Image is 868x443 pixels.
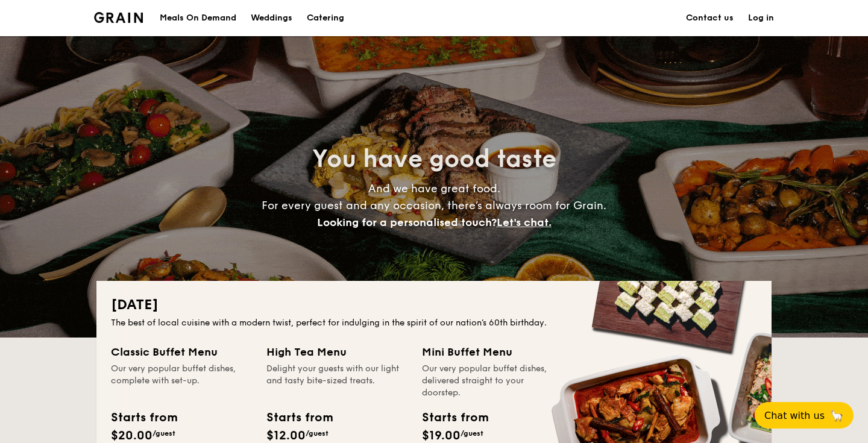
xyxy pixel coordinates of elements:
[111,409,177,427] div: Starts from
[266,344,407,360] div: High Tea Menu
[829,409,844,423] span: 🦙
[422,429,461,443] span: $19.00
[94,12,143,23] img: Grain
[111,344,252,360] div: Classic Buffet Menu
[111,429,153,443] span: $20.00
[266,363,407,399] div: Delight your guests with our light and tasty bite-sized treats.
[461,429,483,438] span: /guest
[153,429,175,438] span: /guest
[111,295,757,315] h2: [DATE]
[262,182,606,229] span: And we have great food. For every guest and any occasion, there’s always room for Grain.
[266,429,306,443] span: $12.00
[306,429,329,438] span: /guest
[312,145,556,174] span: You have good taste
[422,409,488,427] div: Starts from
[755,402,854,429] button: Chat with us🦙
[111,317,757,329] div: The best of local cuisine with a modern twist, perfect for indulging in the spirit of our nation’...
[422,363,563,399] div: Our very popular buffet dishes, delivered straight to your doorstep.
[422,344,563,360] div: Mini Buffet Menu
[497,216,552,229] span: Let's chat.
[317,216,497,229] span: Looking for a personalised touch?
[111,363,252,399] div: Our very popular buffet dishes, complete with set-up.
[764,410,825,421] span: Chat with us
[94,12,143,23] a: Logotype
[266,409,332,427] div: Starts from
